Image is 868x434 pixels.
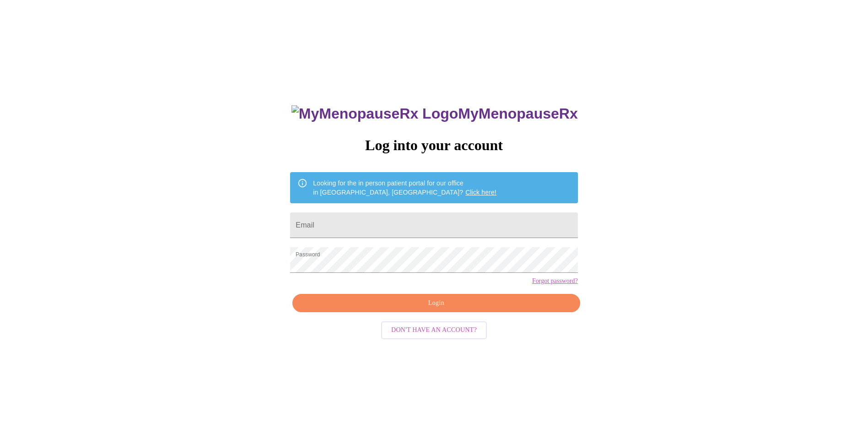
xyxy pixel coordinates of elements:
[303,298,569,309] span: Login
[290,137,577,154] h3: Log into your account
[381,321,487,339] button: Don't have an account?
[379,325,489,333] a: Don't have an account?
[532,277,578,285] a: Forgot password?
[391,325,477,336] span: Don't have an account?
[291,105,578,122] h3: MyMenopauseRx
[313,175,496,201] div: Looking for the in person patient portal for our office in [GEOGRAPHIC_DATA], [GEOGRAPHIC_DATA]?
[292,294,580,313] button: Login
[291,105,458,122] img: MyMenopauseRx Logo
[465,189,496,196] a: Click here!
